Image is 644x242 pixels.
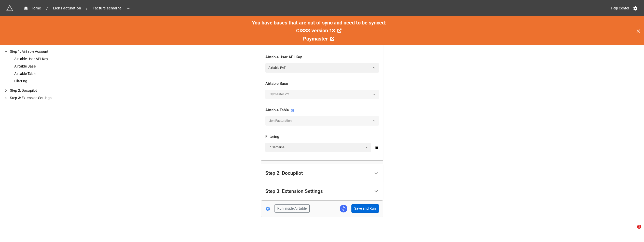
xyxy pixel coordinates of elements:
a: Help Center [607,4,633,13]
div: Filtering [13,78,81,84]
div: Step 3: Extension Settings [265,189,323,194]
a: F: Semaine [265,143,371,152]
div: Step 1: Airtable Account [9,49,81,54]
div: Step 2: Docupilot [265,171,303,176]
div: Step 1: Airtable Account [261,48,383,160]
div: Home [23,5,41,11]
span: 1 [637,225,641,229]
div: Step 3: Extension Settings [9,95,81,101]
a: Lien Facturation [50,5,84,11]
span: You have bases that are out of sync and need to be synced: [252,20,386,26]
nav: breadcrumb [20,5,125,11]
button: Run inside Airtable [275,204,310,213]
div: Airtable User API Key [265,54,379,60]
li: / [86,6,88,11]
button: Save and Run [351,204,379,213]
a: Sync Base Structure [340,205,347,212]
span: CISSS version 13 [296,28,335,34]
div: Filtering [265,134,379,140]
a: Airtable PAT [265,63,379,72]
div: Airtable Table [13,71,81,76]
div: Step 2: Docupilot [9,88,81,93]
li: / [46,6,48,11]
div: Airtable User API Key [13,56,81,62]
img: miniextensions-icon.73ae0678.png [6,5,13,12]
span: Paymaster [303,36,328,42]
div: Step 2: Docupilot [261,164,383,182]
div: Airtable Base [13,64,81,69]
div: Airtable Base [265,81,379,87]
span: Facture semaine [90,5,125,11]
a: Home [20,5,44,11]
iframe: Intercom live chat [627,225,639,237]
div: Airtable Table [265,107,294,113]
div: Step 3: Extension Settings [261,182,383,200]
